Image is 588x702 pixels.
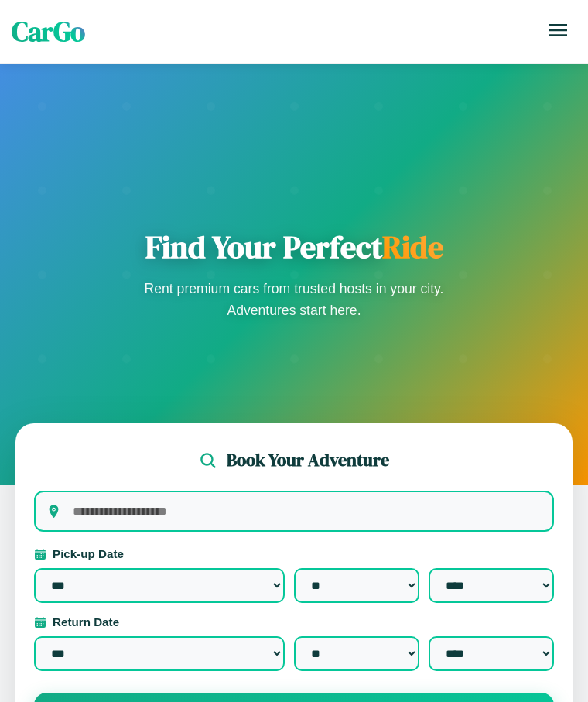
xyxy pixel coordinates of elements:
span: Ride [382,226,443,268]
h1: Find Your Perfect [139,228,449,265]
span: CarGo [12,13,85,50]
p: Rent premium cars from trusted hosts in your city. Adventures start here. [139,278,449,321]
h2: Book Your Adventure [227,448,389,472]
label: Return Date [34,615,554,628]
label: Pick-up Date [34,547,554,560]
